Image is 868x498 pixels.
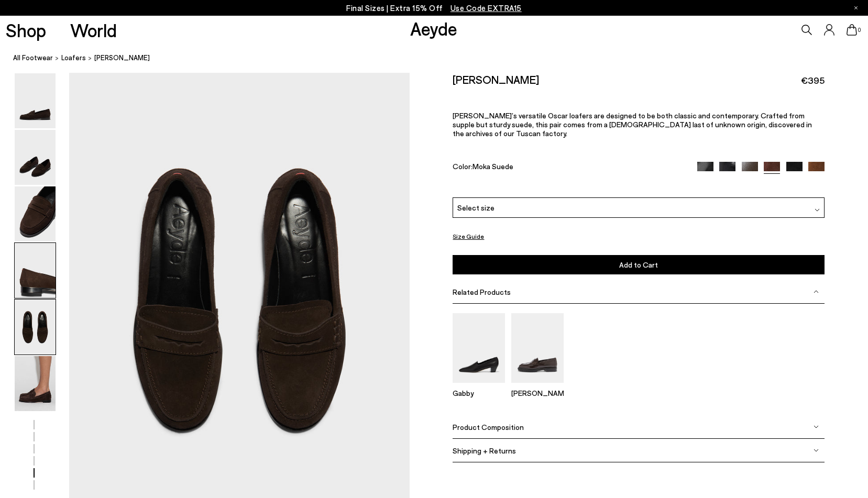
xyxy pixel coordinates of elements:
[814,448,819,453] img: svg%3E
[451,3,522,13] span: Navigate to /collections/ss25-final-sizes
[453,375,505,397] a: Gabby Almond-Toe Loafers Gabby
[511,389,564,397] p: [PERSON_NAME]
[410,17,457,39] a: Aeyde
[801,74,825,87] span: €395
[453,230,484,243] button: Size Guide
[453,313,505,383] img: Gabby Almond-Toe Loafers
[13,52,53,63] a: All Footwear
[61,52,86,63] a: Loafers
[94,52,150,63] span: [PERSON_NAME]
[511,313,564,383] img: Leon Loafers
[61,53,86,62] span: Loafers
[453,73,539,86] h2: [PERSON_NAME]
[13,44,868,73] nav: breadcrumb
[457,202,495,213] span: Select size
[511,375,564,397] a: Leon Loafers [PERSON_NAME]
[814,424,819,429] img: svg%3E
[814,289,819,294] img: svg%3E
[15,186,56,241] img: Oscar Suede Loafers - Image 3
[346,2,522,15] p: Final Sizes | Extra 15% Off
[453,446,516,455] span: Shipping + Returns
[453,423,524,431] span: Product Composition
[857,27,862,33] span: 0
[473,161,513,170] span: Moka Suede
[6,21,46,39] a: Shop
[15,243,56,298] img: Oscar Suede Loafers - Image 4
[15,73,56,128] img: Oscar Suede Loafers - Image 1
[453,287,511,296] span: Related Products
[15,130,56,185] img: Oscar Suede Loafers - Image 2
[453,389,505,397] p: Gabby
[453,161,685,173] div: Color:
[70,21,117,39] a: World
[847,24,857,36] a: 0
[815,207,820,212] img: svg%3E
[453,111,812,138] span: [PERSON_NAME]’s versatile Oscar loafers are designed to be both classic and contemporary. Crafted...
[15,300,56,355] img: Oscar Suede Loafers - Image 5
[619,260,658,269] span: Add to Cart
[15,356,56,411] img: Oscar Suede Loafers - Image 6
[453,255,825,274] button: Add to Cart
